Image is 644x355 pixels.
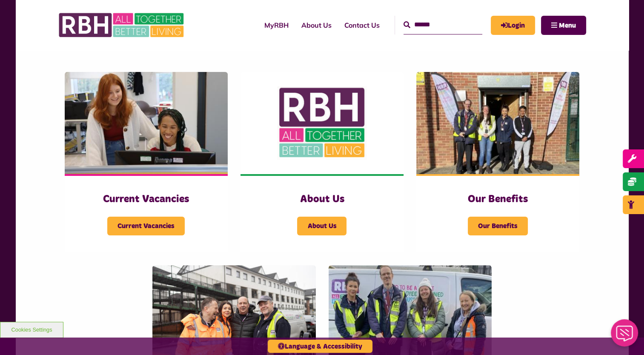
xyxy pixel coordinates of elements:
iframe: Netcall Web Assistant for live chat [606,317,644,355]
a: Contact Us [338,14,386,37]
img: IMG 1470 [65,72,228,174]
a: About Us About Us [240,72,404,252]
span: About Us [297,217,346,235]
a: MyRBH [258,14,295,37]
h3: Current Vacancies [82,193,211,206]
span: Our Benefits [468,217,528,235]
input: Search [404,16,482,34]
img: Dropinfreehold2 [416,72,579,174]
a: Current Vacancies Current Vacancies [65,72,228,252]
span: Menu [559,22,576,29]
a: MyRBH [491,16,535,35]
button: Navigation [541,16,586,35]
a: About Us [295,14,338,37]
a: Our Benefits Our Benefits [416,72,579,252]
button: Language & Accessibility [268,340,372,353]
img: RBH Logo Social Media 480X360 (1) [240,72,404,174]
span: Current Vacancies [107,217,185,235]
img: RBH [58,9,186,42]
h3: About Us [258,193,386,206]
h3: Our Benefits [433,193,562,206]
